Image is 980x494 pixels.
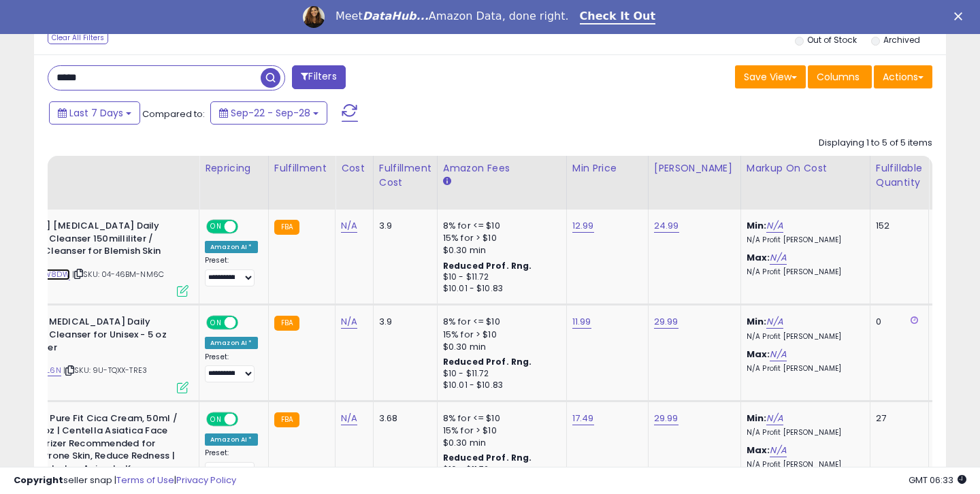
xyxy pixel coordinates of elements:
[379,412,427,425] div: 3.68
[770,348,786,361] a: N/A
[205,256,258,286] div: Preset:
[747,235,860,245] p: N/A Profit [PERSON_NAME]
[49,101,140,125] button: Last 7 Days
[876,220,918,232] div: 152
[747,412,767,425] b: Min:
[766,219,783,233] a: N/A
[116,474,174,487] a: Terms of Use
[747,348,770,361] b: Max:
[747,161,864,176] div: Markup on Cost
[208,413,225,425] span: ON
[210,101,327,125] button: Sep-22 - Sep-28
[747,444,770,457] b: Max:
[14,474,236,487] div: seller snap | |
[341,219,357,233] a: N/A
[48,31,108,44] div: Clear All Filters
[654,315,679,329] a: 29.99
[205,241,258,253] div: Amazon AI *
[15,220,180,261] b: [Cosrx] [MEDICAL_DATA] Daily Gentle Cleanser 150milliliter / Foam Cleanser for Blemish Skin
[205,448,258,479] div: Preset:
[231,106,310,120] span: Sep-22 - Sep-28
[876,316,918,328] div: 0
[69,106,123,120] span: Last 7 Days
[208,221,225,233] span: ON
[63,365,147,376] span: | SKU: 9U-TQXX-TRE3
[770,444,786,457] a: N/A
[817,70,860,84] span: Columns
[735,65,806,88] button: Save View
[443,412,556,425] div: 8% for <= $10
[747,315,767,328] b: Min:
[876,412,918,425] div: 27
[747,428,860,438] p: N/A Profit [PERSON_NAME]
[443,437,556,449] div: $0.30 min
[766,315,783,329] a: N/A
[303,6,325,28] img: Profile image for Georgie
[572,219,594,233] a: 12.99
[572,161,642,176] div: Min Price
[807,34,857,46] label: Out of Stock
[443,316,556,328] div: 8% for <= $10
[654,219,679,233] a: 24.99
[292,65,345,89] button: Filters
[205,352,258,383] div: Preset:
[379,316,427,328] div: 3.9
[909,474,966,487] span: 2025-10-6 06:33 GMT
[770,251,786,265] a: N/A
[379,161,431,190] div: Fulfillment Cost
[874,65,932,88] button: Actions
[443,356,532,367] b: Reduced Prof. Rng.
[876,161,923,190] div: Fulfillable Quantity
[740,156,870,210] th: The percentage added to the cost of goods (COGS) that forms the calculator for Min & Max prices.
[72,269,164,280] span: | SKU: 04-46BM-NM6C
[205,433,258,446] div: Amazon AI *
[142,108,205,120] span: Compared to:
[443,220,556,232] div: 8% for <= $10
[443,425,556,437] div: 15% for > $10
[572,412,594,425] a: 17.49
[274,161,329,176] div: Fulfillment
[205,337,258,349] div: Amazon AI *
[274,316,299,331] small: FBA
[819,137,932,150] div: Displaying 1 to 5 of 5 items
[341,412,357,425] a: N/A
[654,161,735,176] div: [PERSON_NAME]
[341,315,357,329] a: N/A
[208,317,225,329] span: ON
[747,332,860,342] p: N/A Profit [PERSON_NAME]
[572,315,591,329] a: 11.99
[15,412,180,491] b: COSRX Pure Fit Cica Cream, 50ml / 1.69 fl.oz | Centella Asiatica Face Moisturizer Recommended for...
[443,368,556,380] div: $10 - $11.72
[443,176,451,188] small: Amazon Fees.
[443,161,561,176] div: Amazon Fees
[954,12,968,20] div: Close
[443,380,556,391] div: $10.01 - $10.83
[808,65,872,88] button: Columns
[336,10,569,23] div: Meet Amazon Data, done right.
[236,413,258,425] span: OFF
[15,316,180,357] b: Cosrx [MEDICAL_DATA] Daily Gentle Cleanser for Unisex - 5 oz Cleanser
[274,220,299,235] small: FBA
[443,232,556,244] div: 15% for > $10
[654,412,679,425] a: 29.99
[236,221,258,233] span: OFF
[443,452,532,463] b: Reduced Prof. Rng.
[443,329,556,341] div: 15% for > $10
[580,10,656,24] a: Check It Out
[443,260,532,271] b: Reduced Prof. Rng.
[883,34,920,46] label: Archived
[747,267,860,277] p: N/A Profit [PERSON_NAME]
[379,220,427,232] div: 3.9
[176,474,236,487] a: Privacy Policy
[747,251,770,264] b: Max:
[443,341,556,353] div: $0.30 min
[443,283,556,295] div: $10.01 - $10.83
[236,317,258,329] span: OFF
[274,412,299,427] small: FBA
[363,10,429,22] i: DataHub...
[747,364,860,374] p: N/A Profit [PERSON_NAME]
[747,219,767,232] b: Min:
[443,244,556,257] div: $0.30 min
[766,412,783,425] a: N/A
[14,474,63,487] strong: Copyright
